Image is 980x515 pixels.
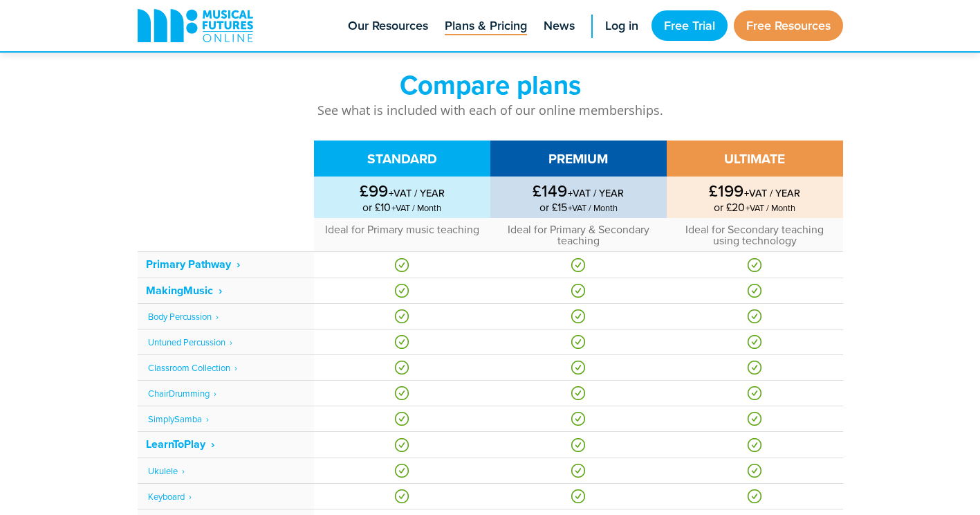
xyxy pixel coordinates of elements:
[734,10,843,41] a: Free Resources
[148,490,192,503] a: Keyboard ‎ ›
[138,355,314,381] td: ‎‏‏‎ ‎
[748,412,761,426] img: Yes
[148,310,219,323] a: Body Percussion‎‏‏‎ ‎ ›
[146,436,214,452] strong: LearnToPlay ‎ ›
[571,309,585,323] img: Yes
[748,361,761,374] img: Yes
[571,412,585,426] img: Yes
[748,386,761,400] img: Yes
[138,483,314,509] td: ‎‏‏‎ ‎
[148,464,185,477] a: Ukulele ‎ ›
[146,258,240,271] a: Primary Pathway ‎ ›
[395,309,409,323] img: Yes
[146,438,214,451] a: LearnToPlay ‎ ›
[148,387,216,399] a: ChairDrumming ‎ ›
[571,386,585,400] img: Yes
[490,141,667,177] th: PREMIUM
[499,182,658,199] strong: £149
[314,218,490,252] td: Ideal for Primary music teaching
[571,284,585,298] img: Yes
[571,438,585,452] img: Yes
[651,10,728,41] a: Free Trial
[667,218,843,252] td: Ideal for Secondary teaching using technology
[748,438,761,452] img: Yes
[395,361,409,374] img: Yes
[395,438,409,452] img: Yes
[138,303,314,329] td: ‎‏‏‎ ‎
[314,141,490,177] th: STANDARD
[148,336,232,348] a: Untuned Percussion‎‏‏‎ ‎ ›
[490,177,667,218] td: or £15
[391,201,441,214] span: +VAT / Month
[348,17,428,35] span: Our Resources
[146,282,222,298] strong: MakingMusic‎‏‏‎ ‎ ›
[322,182,482,199] strong: £99
[395,412,409,426] img: Yes
[138,381,314,406] td: ‎‏‏‎ ‎
[567,201,618,214] span: +VAT / Month
[544,17,575,35] span: News
[138,406,314,432] td: ‎‏‏‎ ‎
[146,284,222,297] a: MakingMusic‎‏‏‎ ‎ ›
[138,458,314,483] td: ‎‏‏‎ ‎
[748,258,761,272] img: Yes
[571,258,585,272] img: Yes
[567,186,624,200] span: +VAT / YEAR
[146,256,240,272] strong: Primary Pathway ‎ ›
[748,489,761,503] img: Yes
[571,489,585,503] img: Yes
[138,101,843,120] p: See what is included with each of our online memberships.
[605,17,638,35] span: Log in
[395,284,409,298] img: Yes
[395,335,409,349] img: Yes
[667,177,843,218] td: or £20
[675,182,835,199] strong: £199
[138,69,843,101] h2: Compare plans
[138,329,314,354] td: ‎‏‏‎ ‎
[314,177,490,218] td: or £10
[667,141,843,177] th: ULTIMATE
[743,186,800,200] span: +VAT / YEAR
[571,361,585,374] img: Yes
[395,489,409,503] img: Yes
[395,386,409,400] img: Yes
[748,464,761,478] img: Yes
[395,464,409,478] img: Yes
[395,258,409,272] img: Yes
[748,309,761,323] img: Yes
[571,335,585,349] img: Yes
[571,464,585,478] img: Yes
[445,17,527,35] span: Plans & Pricing
[748,335,761,349] img: Yes
[388,186,445,200] span: +VAT / YEAR
[148,413,209,425] a: SimplySamba ‎ ›
[745,201,795,214] span: +VAT / Month
[748,284,761,298] img: Yes
[490,218,667,252] td: Ideal for Primary & Secondary teaching
[148,361,237,374] a: Classroom Collection ‎ ›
